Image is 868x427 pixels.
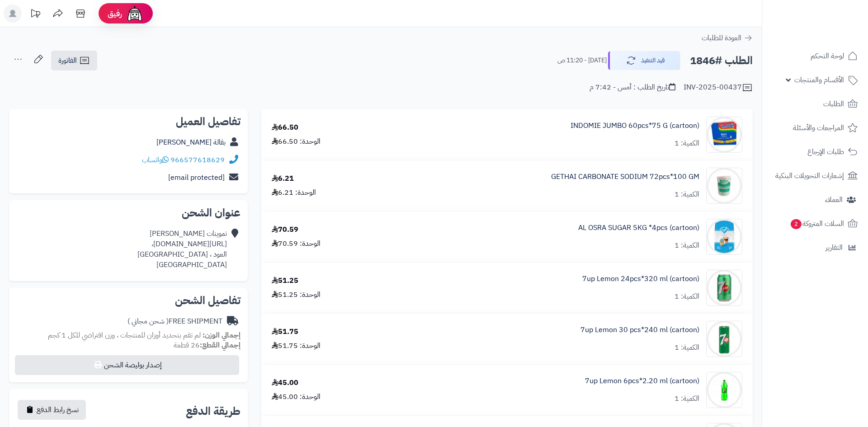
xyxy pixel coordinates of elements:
[675,138,699,149] div: الكمية: 1
[690,52,753,70] h2: الطلب #1846
[707,117,742,153] img: 1747283225-Screenshot%202025-05-15%20072245-90x90.jpg
[551,172,699,182] a: GETHAI CARBONATE SODIUM 72pcs*100 GM
[127,316,222,327] div: FREE SHIPMENT
[608,51,680,70] button: قيد التنفيذ
[707,372,742,408] img: 1747541306-e6e5e2d5-9b67-463e-b81b-59a02ee4-90x90.jpg
[768,93,863,115] a: الطلبات
[768,117,863,139] a: المراجعات والأسئلة
[707,321,742,357] img: 1747541124-caa6673e-b677-477c-bbb4-b440b79b-90x90.jpg
[582,274,699,284] a: 7up Lemon 24pcs*320 ml (cartoon)
[557,56,607,65] small: [DATE] - 11:20 ص
[272,392,321,402] div: الوحدة: 45.00
[768,165,863,187] a: إشعارات التحويلات البنكية
[768,213,863,235] a: السلات المتروكة2
[142,155,169,165] a: واتساب
[156,137,226,148] a: بقالة [PERSON_NAME]
[15,355,239,375] button: إصدار بوليصة الشحن
[272,174,294,184] div: 6.21
[823,98,844,110] span: الطلبات
[272,378,298,388] div: 45.00
[580,325,699,335] a: 7up Lemon 30 pcs*240 ml (cartoon)
[272,225,298,235] div: 70.59
[51,51,97,70] a: الفاتورة
[675,291,699,302] div: الكمية: 1
[168,172,225,183] a: [email protected]
[675,394,699,404] div: الكمية: 1
[702,33,741,43] span: العودة للطلبات
[675,189,699,200] div: الكمية: 1
[768,237,863,258] a: التقارير
[826,241,843,254] span: التقارير
[790,219,802,230] span: 2
[18,400,86,420] button: نسخ رابط الدفع
[807,7,859,26] img: logo-2.png
[768,189,863,211] a: العملاء
[684,82,753,93] div: INV-2025-00437
[272,136,321,147] div: الوحدة: 66.50
[37,404,79,415] span: نسخ رابط الدفع
[186,406,241,417] h2: طريقة الدفع
[272,239,321,249] div: الوحدة: 70.59
[16,116,241,127] h2: تفاصيل العميل
[24,5,47,25] a: تحديثات المنصة
[272,327,298,337] div: 51.75
[707,270,742,306] img: 1747540602-UsMwFj3WdUIJzISPTZ6ZIXs6lgAaNT6J-90x90.jpg
[272,341,321,351] div: الوحدة: 51.75
[272,276,298,286] div: 51.25
[768,45,863,67] a: لوحة التحكم
[126,5,144,23] img: ai-face.png
[707,168,742,204] img: 1747285343-BLvTmS0pN6ioIlfEp1EaX7WoLK74VrBi-90x90.jpg
[768,141,863,163] a: طلبات الإرجاع
[272,188,316,198] div: الوحدة: 6.21
[675,343,699,353] div: الكمية: 1
[174,340,241,351] small: 26 قطعة
[203,330,241,341] strong: إجمالي الوزن:
[794,74,844,86] span: الأقسام والمنتجات
[16,295,241,306] h2: تفاصيل الشحن
[793,122,844,134] span: المراجعات والأسئلة
[811,50,844,62] span: لوحة التحكم
[272,122,298,133] div: 66.50
[16,207,241,218] h2: عنوان الشحن
[578,223,699,233] a: AL OSRA SUGAR 5KG *4pcs (cartoon)
[127,316,169,327] span: ( شحن مجاني )
[48,330,201,341] span: لم تقم بتحديد أوزان للمنتجات ، وزن افتراضي للكل 1 كجم
[807,145,844,158] span: طلبات الإرجاع
[170,155,225,165] a: 966577618629
[590,82,675,93] div: تاريخ الطلب : أمس - 7:42 م
[272,290,321,300] div: الوحدة: 51.25
[702,33,753,43] a: العودة للطلبات
[675,240,699,251] div: الكمية: 1
[825,193,843,206] span: العملاء
[790,217,844,230] span: السلات المتروكة
[108,8,122,19] span: رفيق
[137,229,227,270] div: تموينات [PERSON_NAME] [URL][DOMAIN_NAME]، العود ، [GEOGRAPHIC_DATA] [GEOGRAPHIC_DATA]
[775,169,844,182] span: إشعارات التحويلات البنكية
[200,340,241,351] strong: إجمالي القطع:
[585,376,699,386] a: 7up Lemon 6pcs*2.20 ml (cartoon)
[571,121,699,131] a: INDOMIE JUMBO 60pcs*75 G (cartoon)
[707,219,742,255] img: 1747423075-61eTFA9P4wL._AC_SL1411-90x90.jpg
[58,55,77,66] span: الفاتورة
